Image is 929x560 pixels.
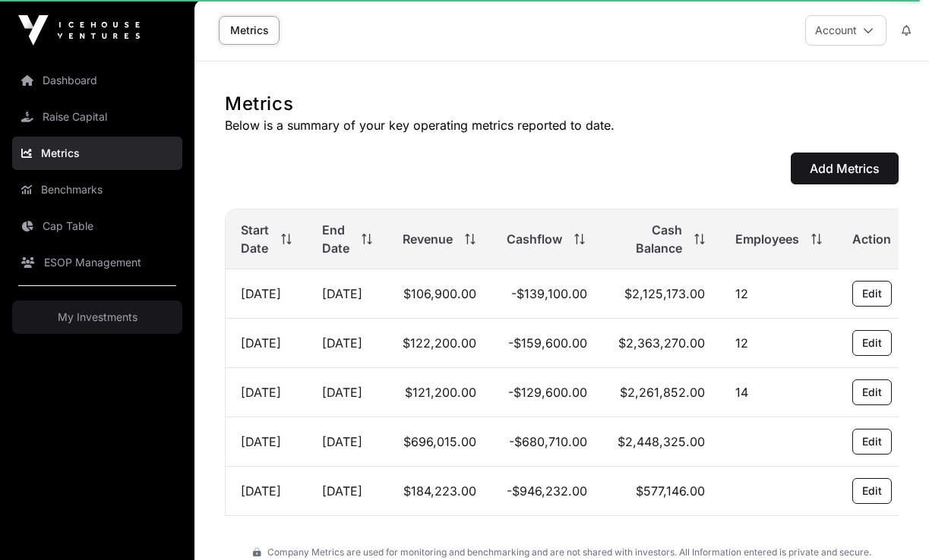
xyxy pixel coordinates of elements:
td: [DATE] [226,319,307,368]
button: Edit [852,281,892,307]
span: End Date [322,221,349,257]
button: Edit [852,379,892,405]
td: [DATE] [226,417,307,467]
a: Edit [852,439,892,455]
button: Account [805,15,886,46]
td: -$680,710.00 [491,417,602,467]
p: Below is a summary of your key operating metrics reported to date. [225,116,899,134]
a: Edit [852,489,892,504]
span: Employees [735,230,799,248]
a: Cap Table [12,209,182,243]
td: -$139,100.00 [491,269,602,319]
button: Edit [852,429,892,455]
td: $122,200.00 [387,319,491,368]
span: Add Metrics [810,159,880,178]
a: Edit [852,291,892,307]
td: -$159,600.00 [491,319,602,368]
td: $2,363,270.00 [602,319,720,368]
a: Metrics [12,137,182,170]
td: $2,448,325.00 [602,417,720,467]
span: Edit [862,483,882,499]
td: [DATE] [226,368,307,417]
a: Add Metrics [791,168,899,183]
td: 12 [720,269,837,319]
a: Raise Capital [12,100,182,134]
td: 14 [720,368,837,417]
p: Company Metrics are used for monitoring and benchmarking and are not shared with investors. All I... [225,546,899,558]
td: [DATE] [307,368,387,417]
a: Edit [852,341,892,356]
td: [DATE] [307,417,387,467]
td: [DATE] [226,269,307,319]
span: Start Date [241,221,269,257]
span: Edit [862,434,882,449]
td: -$129,600.00 [491,368,602,417]
a: Edit [852,390,892,405]
iframe: Chat Widget [853,487,929,560]
td: $696,015.00 [387,417,491,467]
td: $577,146.00 [602,467,720,516]
span: Edit [862,385,882,400]
td: [DATE] [307,467,387,516]
span: Revenue [403,230,453,248]
a: ESOP Management [12,246,182,279]
a: Dashboard [12,64,182,97]
td: [DATE] [307,269,387,319]
td: [DATE] [307,319,387,368]
img: Icehouse Ventures Logo [18,15,140,46]
button: Edit [852,478,892,504]
a: Metrics [219,16,280,45]
button: Edit [852,330,892,356]
td: 12 [720,319,837,368]
span: Cash Balance [618,221,682,257]
td: $121,200.00 [387,368,491,417]
button: Add Metrics [791,153,899,184]
span: Cashflow [507,230,562,248]
td: $184,223.00 [387,467,491,516]
span: Edit [862,286,882,301]
td: $2,125,173.00 [602,269,720,319]
a: Benchmarks [12,173,182,206]
td: $106,900.00 [387,269,491,319]
a: My Investments [12,300,182,334]
span: Edit [862,335,882,351]
td: [DATE] [226,467,307,516]
td: -$946,232.00 [491,467,602,516]
span: Action [852,230,891,248]
td: $2,261,852.00 [602,368,720,417]
h1: Metrics [225,92,899,116]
